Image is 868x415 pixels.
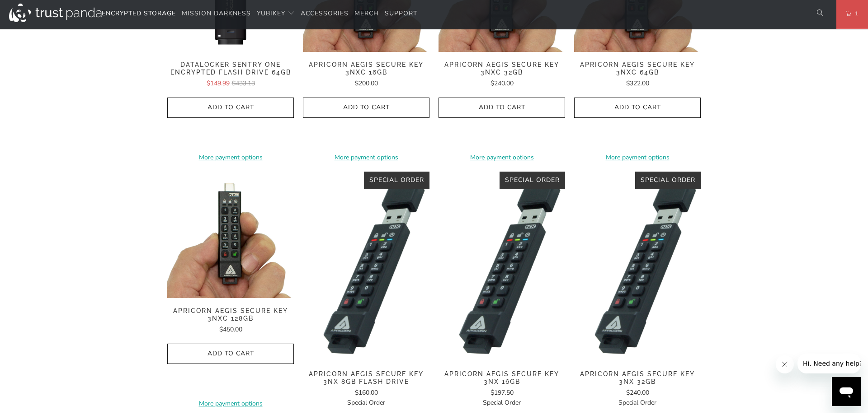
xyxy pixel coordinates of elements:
[369,177,424,186] span: Special Order
[301,5,349,26] a: Accessories
[851,10,859,20] span: 1
[574,63,701,90] a: Apricorn Aegis Secure Key 3NXC 64GB $322.00
[439,154,565,164] a: More payment options
[177,352,284,359] span: Add to Cart
[385,5,417,26] a: Support
[232,81,255,89] span: $433.13
[355,390,378,399] span: $160.00
[303,372,429,410] a: Apricorn Aegis Secure Key 3NX 8GB Flash Drive $160.00Special Order
[5,6,65,14] span: Hi. Need any help?
[167,154,294,164] a: More payment options
[102,11,176,19] span: Encrypted Storage
[574,372,701,387] span: Apricorn Aegis Secure Key 3NX 32GB
[301,11,349,19] span: Accessories
[102,5,176,26] a: Encrypted Storage
[355,81,378,89] span: $200.00
[439,372,565,387] span: Apricorn Aegis Secure Key 3NX 16GB
[491,390,514,399] span: $197.50
[574,372,701,410] a: Apricorn Aegis Secure Key 3NX 32GB $240.00Special Order
[167,309,294,336] a: Apricorn Aegis Secure Key 3NXC 128GB $450.00
[257,5,295,26] summary: YubiKey
[303,372,429,387] span: Apricorn Aegis Secure Key 3NX 8GB Flash Drive
[574,154,701,164] a: More payment options
[182,11,251,19] span: Mission Darkness
[347,400,385,409] span: Special Order
[641,177,695,186] span: Special Order
[167,401,294,410] a: More payment options
[207,81,230,89] span: $149.99
[257,11,285,19] span: YubiKey
[574,63,701,78] span: Apricorn Aegis Secure Key 3NXC 64GB
[439,173,565,363] a: Apricorn Aegis Secure Key 3NX 16GB - Trust Panda Apricorn Aegis Secure Key 3NX 16GB - Trust Panda
[167,99,294,120] button: Add to Cart
[439,63,565,90] a: Apricorn Aegis Secure Key 3NXC 32GB $240.00
[177,106,284,113] span: Add to Cart
[626,390,649,399] span: $240.00
[584,106,691,113] span: Add to Cart
[354,5,379,26] a: Merch
[182,5,251,26] a: Mission Darkness
[303,173,429,363] a: Apricorn Aegis Secure Key 3NX 8GB Flash Drive - Trust Panda Apricorn Aegis Secure Key 3NX 8GB Fla...
[219,327,242,336] span: $450.00
[574,99,701,120] button: Add to Cart
[448,106,556,113] span: Add to Cart
[167,63,294,90] a: Datalocker Sentry One Encrypted Flash Drive 64GB $149.99$433.13
[102,5,417,26] nav: Translation missing: en.navigation.header.main_nav
[483,400,521,409] span: Special Order
[439,372,565,410] a: Apricorn Aegis Secure Key 3NX 16GB $197.50Special Order
[303,63,429,90] a: Apricorn Aegis Secure Key 3NXC 16GB $200.00
[439,173,565,363] img: Apricorn Aegis Secure Key 3NX 16GB - Trust Panda
[167,63,294,78] span: Datalocker Sentry One Encrypted Flash Drive 64GB
[303,63,429,78] span: Apricorn Aegis Secure Key 3NXC 16GB
[303,99,429,120] button: Add to Cart
[491,81,514,89] span: $240.00
[797,355,861,375] iframe: Message from company
[9,5,102,24] img: Trust Panda Australia
[439,63,565,78] span: Apricorn Aegis Secure Key 3NXC 32GB
[832,379,861,408] iframe: Button to launch messaging window
[505,177,560,186] span: Special Order
[626,81,649,89] span: $322.00
[618,400,656,409] span: Special Order
[574,173,701,363] img: Apricorn Aegis Secure Key 3NX 32GB - Trust Panda
[776,357,794,375] iframe: Close message
[354,11,379,19] span: Merch
[303,173,429,363] img: Apricorn Aegis Secure Key 3NX 8GB Flash Drive - Trust Panda
[574,173,701,363] a: Apricorn Aegis Secure Key 3NX 32GB - Trust Panda Apricorn Aegis Secure Key 3NX 32GB - Trust Panda
[312,106,420,113] span: Add to Cart
[385,11,417,19] span: Support
[167,173,294,300] img: Apricorn Aegis Secure Key 3NXC 128GB
[303,154,429,164] a: More payment options
[439,99,565,120] button: Add to Cart
[167,309,294,324] span: Apricorn Aegis Secure Key 3NXC 128GB
[167,345,294,366] button: Add to Cart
